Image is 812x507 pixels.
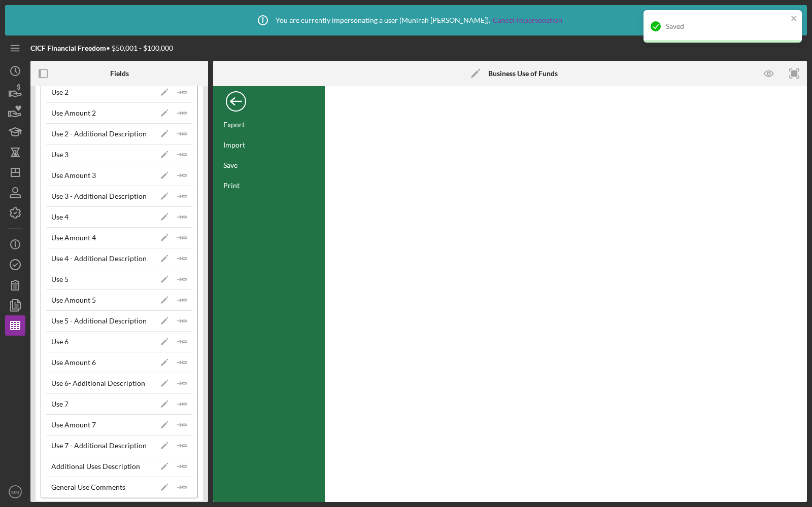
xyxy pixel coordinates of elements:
div: FILE [213,86,325,502]
div: General Use Comments [51,483,125,491]
div: Use 5 [51,275,69,283]
div: Use Amount 7 [51,421,96,429]
div: Use 6- Additional Description [51,379,145,387]
div: Use 5 - Additional Description [51,317,147,325]
div: Use 4 - Additional Description [51,255,147,263]
div: Back [226,89,246,109]
div: Use Amount 2 [51,109,96,117]
div: Print [213,175,325,195]
a: Cancel Impersonation [493,16,562,24]
div: Additional Uses Description [51,462,140,470]
div: Use 6 [51,338,69,346]
div: Use Amount 6 [51,358,96,367]
div: Use 3 - Additional Description [51,192,147,200]
div: Saved [666,22,788,30]
div: Save [223,161,238,169]
div: Use 7 - Additional Description [51,442,147,450]
div: Export [223,120,245,129]
div: You are currently impersonating a user ( Munirah [PERSON_NAME] ). [250,8,562,33]
div: Import [213,134,325,155]
text: MM [11,489,19,495]
button: close [791,14,798,24]
div: Use 7 [51,400,69,408]
div: Use Amount 3 [51,171,96,179]
b: Business Use of Funds [488,69,558,78]
b: CICF Financial Freedom [30,44,106,52]
div: Use Amount 4 [51,234,96,242]
div: Use 2 [51,88,69,96]
div: Save [213,155,325,175]
div: Fields [110,69,129,78]
div: Use Amount 5 [51,296,96,304]
div: Export [213,114,325,134]
div: Import [223,140,245,149]
div: Use 2 - Additional Description [51,130,147,138]
div: Use 3 [51,151,69,159]
div: Use 4 [51,213,69,221]
button: MM [5,482,25,502]
div: • $50,001 - $100,000 [30,44,173,52]
div: Print [223,181,240,190]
